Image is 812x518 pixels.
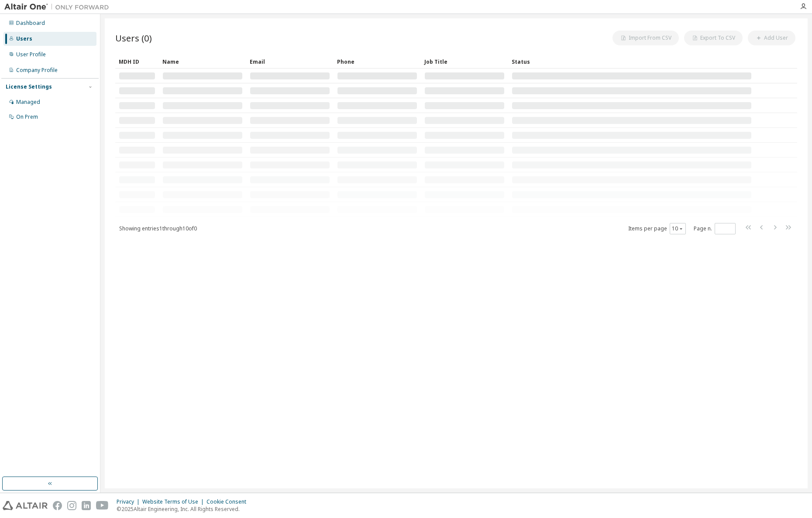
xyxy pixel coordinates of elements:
div: Website Terms of Use [142,498,206,505]
button: Import From CSV [612,31,679,45]
img: facebook.svg [53,501,62,510]
div: Cookie Consent [206,498,251,505]
span: Showing entries 1 through 10 of 0 [119,225,197,232]
div: On Prem [16,113,38,120]
div: User Profile [16,51,46,58]
div: Managed [16,99,40,106]
button: 10 [672,225,684,232]
span: Items per page [628,223,686,234]
p: © 2025 Altair Engineering, Inc. All Rights Reserved. [117,505,251,513]
div: Job Title [424,55,505,69]
div: Company Profile [16,67,58,74]
div: Dashboard [16,20,45,27]
img: Altair One [4,3,114,11]
div: Status [512,55,752,69]
div: License Settings [6,83,52,90]
div: Phone [337,55,417,69]
img: instagram.svg [67,501,76,510]
button: Export To CSV [684,31,743,45]
div: MDH ID [119,55,155,69]
div: Users [16,35,32,42]
img: altair_logo.svg [3,501,48,510]
div: Email [250,55,330,69]
img: linkedin.svg [82,501,91,510]
div: Name [162,55,243,69]
div: Privacy [117,498,142,505]
span: Page n. [694,223,736,234]
button: Add User [748,31,795,45]
span: Users (0) [115,32,152,44]
img: youtube.svg [96,501,109,510]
